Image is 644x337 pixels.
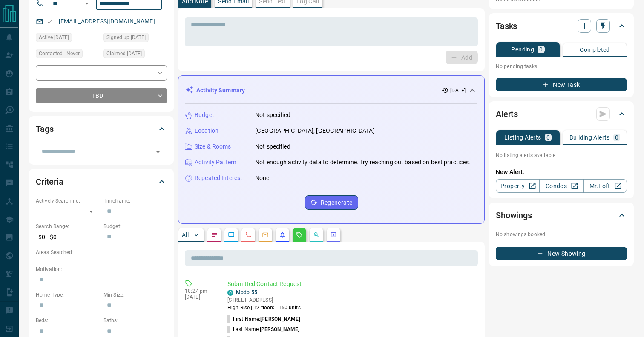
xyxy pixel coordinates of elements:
svg: Notes [211,231,218,238]
p: $0 - $0 [36,230,99,244]
svg: Agent Actions [330,231,337,238]
div: Criteria [36,171,167,192]
button: Regenerate [305,195,358,210]
div: Tasks [496,16,627,36]
p: None [255,174,270,183]
svg: Emails [262,231,269,238]
p: Listing Alerts [504,134,541,140]
div: Sun Sep 14 2025 [103,33,167,45]
svg: Lead Browsing Activity [228,231,235,238]
p: First Name: [227,315,300,323]
svg: Calls [245,231,252,238]
svg: Listing Alerts [279,231,286,238]
span: Claimed [DATE] [106,49,142,58]
p: Beds: [36,317,99,324]
h2: Criteria [36,175,63,188]
p: Budget [195,111,214,120]
p: Submitted Contact Request [227,280,474,288]
span: [PERSON_NAME] [260,326,299,332]
p: All [182,232,189,238]
p: Areas Searched: [36,248,167,256]
p: Budget: [103,223,167,230]
svg: Email Valid [47,19,53,25]
a: Modo 55 [236,289,257,295]
p: Actively Searching: [36,197,99,205]
div: TBD [36,88,167,103]
p: No pending tasks [496,60,627,73]
div: Alerts [496,104,627,124]
p: High-Rise | 12 floors | 150 units [227,304,301,311]
p: Building Alerts [569,134,610,140]
h2: Tasks [496,19,517,33]
p: No showings booked [496,231,627,238]
h2: Tags [36,122,53,136]
p: Activity Pattern [195,158,236,167]
span: Active [DATE] [39,33,69,42]
a: Property [496,179,540,193]
button: Open [152,146,164,158]
p: Repeated Interest [195,174,242,183]
span: Contacted - Never [39,49,80,58]
p: Not specified [255,111,290,120]
p: Not specified [255,142,290,151]
p: [GEOGRAPHIC_DATA], [GEOGRAPHIC_DATA] [255,126,375,135]
p: Baths: [103,317,167,324]
p: Completed [580,47,610,53]
span: [PERSON_NAME] [260,316,300,322]
h2: Alerts [496,107,518,121]
p: Home Type: [36,291,99,299]
p: Last Name: [227,326,300,333]
p: Not enough activity data to determine. Try reaching out based on best practices. [255,158,471,167]
p: Activity Summary [196,86,245,95]
div: Activity Summary[DATE] [185,83,477,98]
a: [EMAIL_ADDRESS][DOMAIN_NAME] [59,18,155,25]
p: Location [195,126,218,135]
div: condos.ca [227,290,233,296]
p: 0 [539,46,543,52]
button: New Showing [496,247,627,260]
p: Min Size: [103,291,167,299]
p: [STREET_ADDRESS] [227,296,301,304]
p: 0 [615,134,618,140]
p: 0 [546,134,550,140]
p: Pending [511,46,534,52]
div: Tags [36,119,167,139]
p: 10:27 pm [185,288,215,294]
p: No listing alerts available [496,151,627,159]
div: Sun Sep 14 2025 [36,33,99,45]
button: New Task [496,78,627,91]
div: Mon Sep 15 2025 [103,49,167,61]
svg: Opportunities [313,231,320,238]
p: New Alert: [496,168,627,177]
p: Size & Rooms [195,142,231,151]
p: Motivation: [36,266,167,273]
p: [DATE] [450,87,466,94]
p: Timeframe: [103,197,167,205]
p: [DATE] [185,294,215,300]
p: Search Range: [36,223,99,230]
div: Showings [496,205,627,226]
a: Mr.Loft [583,179,627,193]
svg: Requests [296,231,303,238]
a: Condos [539,179,583,193]
h2: Showings [496,208,532,222]
span: Signed up [DATE] [106,33,146,42]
